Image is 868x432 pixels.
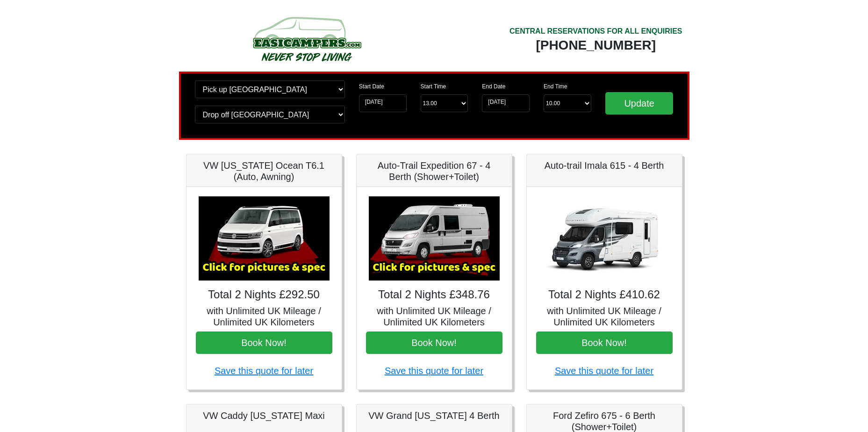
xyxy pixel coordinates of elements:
h5: VW [US_STATE] Ocean T6.1 (Auto, Awning) [196,160,332,182]
button: Book Now! [196,331,332,354]
div: [PHONE_NUMBER] [509,37,682,54]
label: Start Time [421,82,446,91]
img: campers-checkout-logo.png [218,13,395,65]
div: CENTRAL RESERVATIONS FOR ALL ENQUIRIES [509,26,682,37]
h5: VW Caddy [US_STATE] Maxi [196,410,332,421]
input: Start Date [359,94,407,112]
input: Update [605,92,674,115]
button: Book Now! [536,331,673,354]
h5: with Unlimited UK Mileage / Unlimited UK Kilometers [366,305,502,328]
label: End Time [544,82,567,91]
label: End Date [482,82,505,91]
h5: with Unlimited UK Mileage / Unlimited UK Kilometers [536,305,673,328]
h5: with Unlimited UK Mileage / Unlimited UK Kilometers [196,305,332,328]
img: Auto-trail Imala 615 - 4 Berth [539,196,670,281]
h4: Total 2 Nights £410.62 [536,288,673,302]
label: Start Date [359,82,384,91]
h4: Total 2 Nights £292.50 [196,288,332,302]
input: Return Date [482,94,530,112]
h5: VW Grand [US_STATE] 4 Berth [366,410,502,421]
a: Save this quote for later [555,366,653,376]
a: Save this quote for later [385,366,483,376]
h4: Total 2 Nights £348.76 [366,288,502,302]
img: Auto-Trail Expedition 67 - 4 Berth (Shower+Toilet) [369,196,500,281]
img: VW California Ocean T6.1 (Auto, Awning) [199,196,330,281]
h5: Auto-trail Imala 615 - 4 Berth [536,160,673,171]
h5: Auto-Trail Expedition 67 - 4 Berth (Shower+Toilet) [366,160,502,182]
button: Book Now! [366,331,502,354]
a: Save this quote for later [215,366,313,376]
